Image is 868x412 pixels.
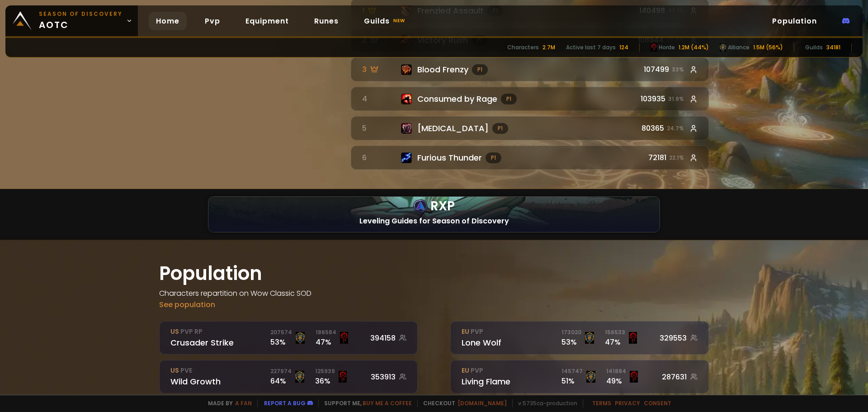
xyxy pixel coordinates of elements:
[631,152,698,163] div: 72181
[362,5,396,16] div: 1
[401,93,625,105] div: Consumed by Rage
[753,43,783,52] div: 1.5M (56%)
[149,12,187,30] a: Home
[362,64,396,75] div: 3
[472,64,488,75] span: P 1
[401,152,625,164] div: Furious Thunder
[362,152,396,163] div: 6
[631,93,698,104] div: 103935
[592,399,611,407] a: Terms
[651,43,657,52] img: horde
[720,43,726,52] img: horde
[542,43,555,52] div: 2.7M
[413,199,428,213] img: rxp logo
[401,152,412,163] img: Icon of Furious Thunder
[159,288,709,299] h4: Characters repartition on Wow Classic SOD
[672,66,684,74] small: 33 %
[644,399,671,407] a: Consent
[631,123,698,134] div: 80365
[615,399,640,407] a: Privacy
[39,10,123,32] span: aotc
[826,43,840,52] div: 34181
[203,399,252,407] span: Made by
[501,94,517,104] span: P 1
[401,5,625,17] div: Frenzied Assault
[458,399,507,407] a: [DOMAIN_NAME]
[631,5,698,16] div: 140498
[401,63,625,76] div: Blood Frenzy
[492,123,508,134] span: P 1
[667,124,684,133] small: 24.7 %
[208,210,660,232] div: Leveling Guides for Season of Discovery
[235,399,252,407] a: a fan
[401,122,625,134] div: [MEDICAL_DATA]
[765,12,824,30] a: Population
[198,12,227,30] a: Pvp
[363,399,412,407] a: Buy me a coffee
[357,12,414,30] a: Guildsnew
[392,15,407,26] small: new
[318,399,412,407] span: Support me,
[307,12,346,30] a: Runes
[362,93,396,104] div: 4
[351,57,709,81] a: 3 Icon of Blood FrenzyBlood FrenzyP1107499 33%
[401,64,412,75] img: Icon of Blood Frenzy
[631,64,698,75] div: 107499
[5,5,138,36] a: Season of Discoveryaotc
[619,43,628,52] div: 124
[208,197,660,216] div: RXP
[351,146,709,170] a: 6 Icon of Furious ThunderFurious ThunderP172181 22.1%
[679,43,709,52] div: 1.2M (44%)
[238,12,296,30] a: Equipment
[159,259,709,288] h1: Population
[351,87,709,111] a: 4 Icon of Consumed by RageConsumed by RageP1103935 31.9%
[486,152,501,163] span: P 1
[159,299,215,310] a: See population
[507,43,539,52] div: Characters
[351,116,709,140] a: 5 Icon of Flagellation[MEDICAL_DATA]P180365 24.7%
[362,123,396,134] div: 5
[401,123,412,134] img: Icon of Flagellation
[651,43,675,52] div: Horde
[566,43,616,52] div: Active last 7 days
[39,10,123,18] small: Season of Discovery
[669,154,684,162] small: 22.1 %
[668,95,684,103] small: 31.9 %
[805,43,823,52] div: Guilds
[401,94,412,104] img: Icon of Consumed by Rage
[720,43,750,52] div: Alliance
[512,399,577,407] span: v. 5735ca - production
[417,399,507,407] span: Checkout
[264,399,306,407] a: Report a bug
[208,196,660,232] a: rxp logoRXPlogo hcLeveling Guides for Season of Discovery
